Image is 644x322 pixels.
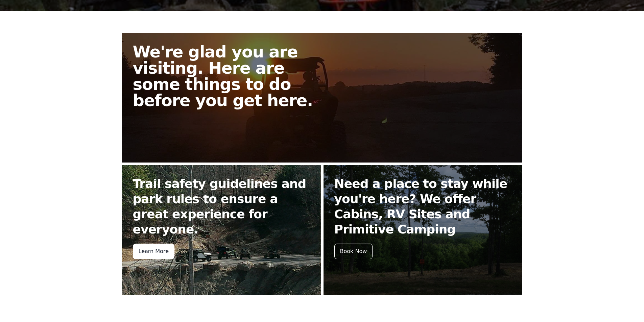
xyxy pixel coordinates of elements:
h2: Need a place to stay while you're here? We offer Cabins, RV Sites and Primitive Camping [334,176,511,237]
h2: We're glad you are visiting. Here are some things to do before you get here. [133,44,328,108]
a: Need a place to stay while you're here? We offer Cabins, RV Sites and Primitive Camping Book Now [324,165,522,295]
a: Trail safety guidelines and park rules to ensure a great experience for everyone. Learn More [122,165,321,295]
div: Learn More [133,244,174,259]
div: Book Now [334,244,373,259]
h2: Trail safety guidelines and park rules to ensure a great experience for everyone. [133,176,310,237]
a: We're glad you are visiting. Here are some things to do before you get here. [122,33,522,163]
